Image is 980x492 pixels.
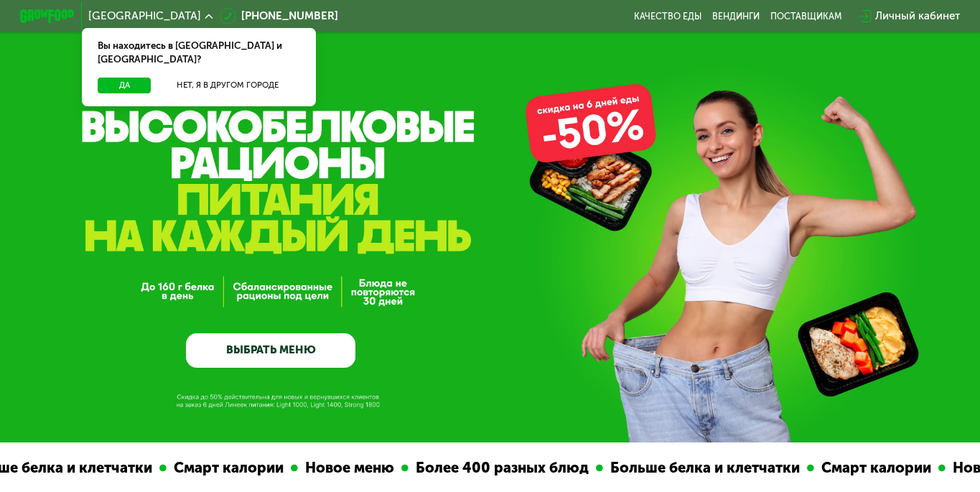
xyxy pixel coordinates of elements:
a: [PHONE_NUMBER] [220,8,338,24]
a: Качество еды [634,11,701,22]
div: Смарт калории [164,457,288,479]
div: поставщикам [770,11,841,22]
div: Вы находитесь в [GEOGRAPHIC_DATA] и [GEOGRAPHIC_DATA]? [82,28,316,77]
span: [GEOGRAPHIC_DATA] [88,11,201,22]
div: Больше белка и клетчатки [600,457,804,479]
button: Нет, я в другом городе [156,78,299,94]
button: Да [98,78,150,94]
div: Личный кабинет [875,8,960,24]
a: ВЫБРАТЬ МЕНЮ [186,333,355,367]
div: Новое меню [295,457,398,479]
div: Более 400 разных блюд [406,457,593,479]
div: Смарт калории [811,457,935,479]
a: Вендинги [712,11,760,22]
